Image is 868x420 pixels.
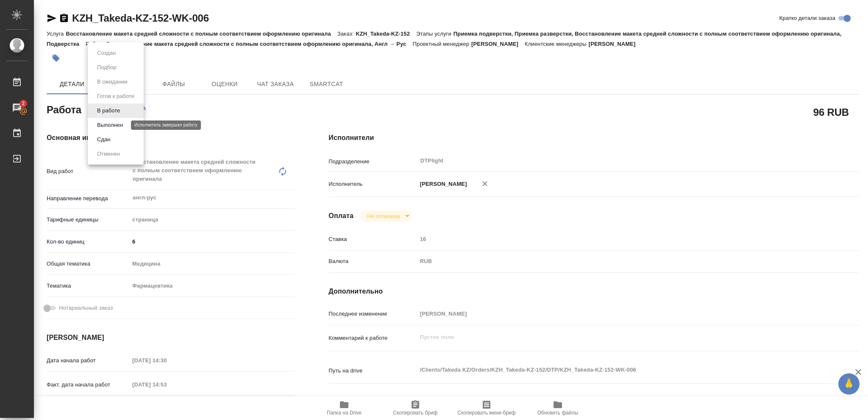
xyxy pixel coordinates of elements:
button: В работе [95,106,122,115]
button: Сдан [95,135,113,144]
button: Выполнен [95,120,125,130]
button: Готов к работе [95,92,137,101]
button: В ожидании [95,77,130,87]
button: Создан [95,48,118,58]
button: Подбор [95,63,119,72]
button: Отменен [95,149,122,159]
